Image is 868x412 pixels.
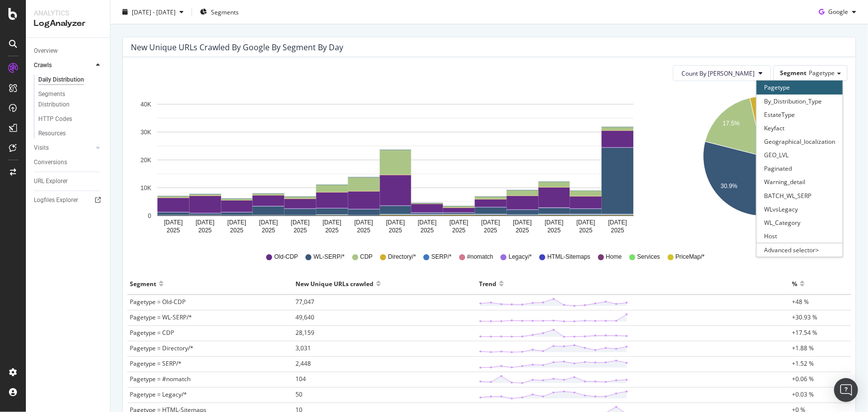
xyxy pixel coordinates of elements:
[792,390,814,399] span: +0.03 %
[118,4,188,20] button: [DATE] - [DATE]
[34,18,102,29] div: LogAnalyzer
[354,219,373,226] text: [DATE]
[313,253,345,261] span: WL-SERP/*
[792,298,809,306] span: +48 %
[291,219,310,226] text: [DATE]
[130,313,192,321] span: Pagetype = WL-SERP/*
[637,253,660,261] span: Services
[141,185,151,192] text: 10K
[611,227,624,234] text: 2025
[259,219,278,226] text: [DATE]
[141,129,151,136] text: 30K
[479,276,496,292] div: Trend
[130,375,191,383] span: Pagetype = #nomatch
[679,89,846,238] svg: A chart.
[230,227,244,234] text: 2025
[545,219,564,226] text: [DATE]
[34,60,93,71] a: Crawls
[418,219,437,226] text: [DATE]
[608,219,627,226] text: [DATE]
[757,148,843,162] div: GEO_LVL
[130,276,156,292] div: Segment
[38,114,72,124] div: HTTP Codes
[548,227,561,234] text: 2025
[673,65,771,81] button: Count By [PERSON_NAME]
[547,253,590,261] span: HTML-Sitemaps
[130,344,193,352] span: Pagetype = Directory/*
[815,4,860,20] button: Google
[467,253,493,261] span: #nomatch
[450,219,469,226] text: [DATE]
[141,101,151,108] text: 40K
[38,128,66,139] div: Resources
[34,157,67,168] div: Conversions
[132,7,176,16] span: [DATE] - [DATE]
[516,227,529,234] text: 2025
[757,135,843,148] div: Geographical_localization
[757,95,843,108] div: By_Distribution_Type
[357,227,371,234] text: 2025
[34,8,102,18] div: Analytics
[606,253,622,261] span: Home
[757,175,843,189] div: Warning_detail
[757,121,843,135] div: Keyfact
[757,81,843,94] div: Pagetype
[167,227,180,234] text: 2025
[780,69,806,77] span: Segment
[828,7,848,16] span: Google
[579,227,592,234] text: 2025
[757,162,843,175] div: Paginated
[482,219,500,226] text: [DATE]
[757,108,843,121] div: EstateType
[420,227,434,234] text: 2025
[386,219,405,226] text: [DATE]
[792,359,814,368] span: +1.52 %
[131,42,343,52] div: New Unique URLs crawled by google by Segment by Day
[792,313,817,321] span: +30.93 %
[295,344,311,352] span: 3,031
[227,219,246,226] text: [DATE]
[34,176,68,187] div: URL Explorer
[757,189,843,203] div: BATCH_WL_SERP
[792,344,814,352] span: +1.88 %
[34,176,103,187] a: URL Explorer
[792,328,817,337] span: +17.54 %
[757,203,843,216] div: WLvsLegacy
[130,359,182,368] span: Pagetype = SERP/*
[211,7,239,16] span: Segments
[757,216,843,229] div: WL_Category
[295,298,314,306] span: 77,047
[34,46,58,56] div: Overview
[325,227,339,234] text: 2025
[577,219,595,226] text: [DATE]
[38,75,103,85] a: Daily Distribution
[131,89,660,238] svg: A chart.
[834,378,858,402] div: Open Intercom Messenger
[388,253,416,261] span: Directory/*
[452,227,466,234] text: 2025
[513,219,532,226] text: [DATE]
[293,227,307,234] text: 2025
[809,69,835,77] span: Pagetype
[262,227,275,234] text: 2025
[34,143,49,153] div: Visits
[431,253,452,261] span: SERP/*
[34,46,103,56] a: Overview
[323,219,342,226] text: [DATE]
[38,128,103,139] a: Resources
[757,229,843,243] div: Host
[721,183,738,190] text: 30.9%
[295,390,302,399] span: 50
[38,89,94,110] div: Segments Distribution
[274,253,298,261] span: Old-CDP
[196,4,243,20] button: Segments
[130,328,174,337] span: Pagetype = CDP
[34,195,103,206] a: Logfiles Explorer
[509,253,532,261] span: Legacy/*
[792,375,814,383] span: +0.06 %
[34,157,103,168] a: Conversions
[164,219,183,226] text: [DATE]
[38,75,84,85] div: Daily Distribution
